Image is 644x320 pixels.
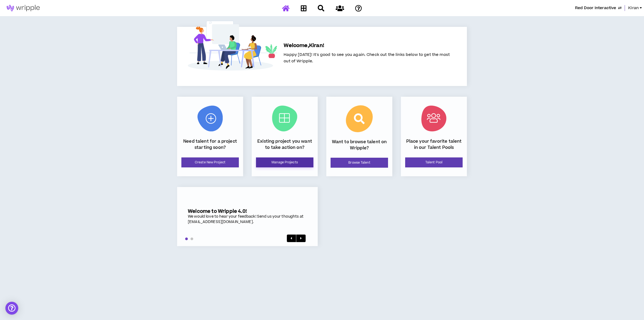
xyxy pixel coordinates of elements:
p: Need talent for a project starting soon? [181,138,239,150]
div: We would love to hear your feedback! Send us your thoughts at [EMAIL_ADDRESS][DOMAIN_NAME]. [188,214,307,225]
div: Open Intercom Messenger [5,302,18,315]
p: Existing project you want to take action on? [256,138,313,150]
p: Place your favorite talent in our Talent Pools [405,138,463,150]
img: New Project [197,106,223,131]
a: Create New Project [181,157,239,167]
img: Current Projects [272,106,297,131]
img: Talent Pool [421,106,447,131]
button: Red Door Interactive [575,5,621,11]
a: Browse Talent [331,158,388,168]
a: Manage Projects [256,157,313,167]
a: Talent Pool [405,157,463,167]
span: Kiran [628,5,639,11]
h5: Welcome to Wripple 4.0! [188,208,307,214]
span: Happy [DATE]! It's good to see you again. Check out the links below to get the most out of Wripple. [284,52,450,64]
p: Want to browse talent on Wripple? [331,139,388,151]
h5: Welcome, Kiran ! [284,42,450,49]
span: Red Door Interactive [575,5,616,11]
